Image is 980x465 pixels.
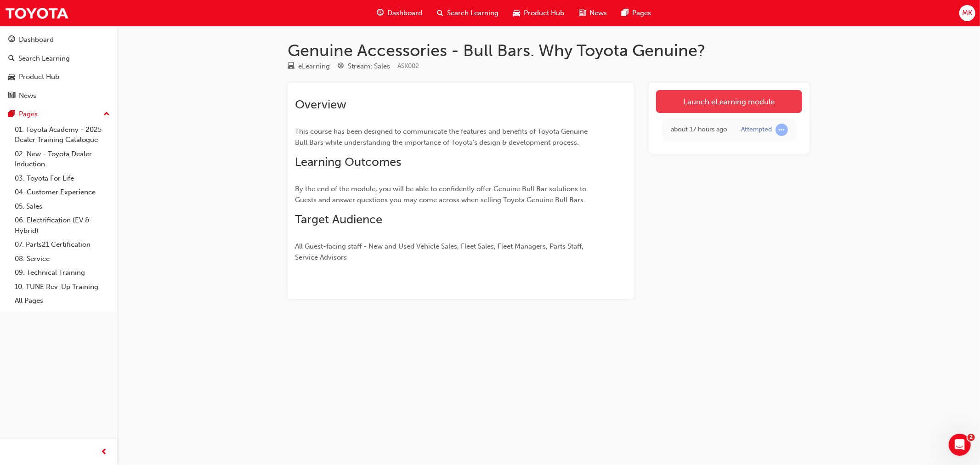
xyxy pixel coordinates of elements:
a: All Pages [11,294,113,308]
a: news-iconNews [572,4,614,23]
span: 2 [968,434,975,441]
div: Attempted [741,125,772,134]
button: DashboardSearch LearningProduct HubNews [4,29,113,106]
span: Target Audience [295,212,382,227]
span: up-icon [103,108,110,120]
span: By the end of the module, you will be able to confidently offer Genuine Bull Bar solutions to Gue... [295,185,588,204]
span: car-icon [8,73,15,81]
a: 04. Customer Experience [11,185,113,199]
span: Overview [295,97,346,112]
span: Pages [632,8,651,18]
a: guage-iconDashboard [369,4,430,23]
a: car-iconProduct Hub [506,4,572,23]
a: Search Learning [4,50,113,67]
button: MK [959,5,975,21]
div: Type [288,61,330,72]
span: News [589,8,607,18]
span: news-icon [8,92,15,100]
button: Pages [4,106,113,123]
div: News [19,91,36,101]
span: Dashboard [387,8,422,18]
a: 06. Electrification (EV & Hybrid) [11,213,113,238]
span: Product Hub [524,8,564,18]
a: 02. New - Toyota Dealer Induction [11,147,113,171]
a: 05. Sales [11,199,113,214]
a: 03. Toyota For Life [11,171,113,186]
iframe: Intercom live chat [949,434,971,456]
a: 07. Parts21 Certification [11,238,113,252]
span: target-icon [337,62,344,71]
span: news-icon [579,7,586,19]
div: Search Learning [18,53,70,64]
span: learningResourceType_ELEARNING-icon [288,62,295,71]
span: pages-icon [622,7,629,19]
span: Learning resource code [397,62,419,70]
a: 01. Toyota Academy - 2025 Dealer Training Catalogue [11,123,113,147]
div: Pages [19,109,38,119]
a: Launch eLearning module [656,90,802,113]
div: Mon Aug 18 2025 16:30:35 GMT+1000 (Australian Eastern Standard Time) [671,125,727,135]
span: search-icon [437,7,443,19]
a: Dashboard [4,31,113,48]
img: Trak [5,3,69,23]
span: Search Learning [447,8,498,18]
a: search-iconSearch Learning [430,4,506,23]
a: News [4,87,113,104]
a: 08. Service [11,252,113,266]
a: 09. Technical Training [11,266,113,280]
a: pages-iconPages [614,4,658,23]
span: car-icon [513,7,520,19]
span: pages-icon [8,110,15,119]
div: Stream [337,61,390,72]
span: learningRecordVerb_ATTEMPT-icon [776,124,788,136]
span: All Guest-facing staff - New and Used Vehicle Sales, Fleet Sales, Fleet Managers, Parts Staff, Se... [295,242,585,261]
h1: Genuine Accessories - Bull Bars. Why Toyota Genuine? [288,40,810,61]
span: MK [962,8,972,18]
a: 10. TUNE Rev-Up Training [11,280,113,294]
span: prev-icon [101,447,108,458]
span: guage-icon [8,36,15,44]
span: This course has been designed to communicate the features and benefits of Toyota Genuine Bull Bar... [295,127,589,147]
div: Stream: Sales [348,61,390,72]
div: eLearning [298,61,330,72]
span: search-icon [8,55,15,63]
span: Learning Outcomes [295,155,401,169]
div: Product Hub [19,72,59,82]
span: guage-icon [377,7,384,19]
div: Dashboard [19,34,54,45]
a: Product Hub [4,68,113,85]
